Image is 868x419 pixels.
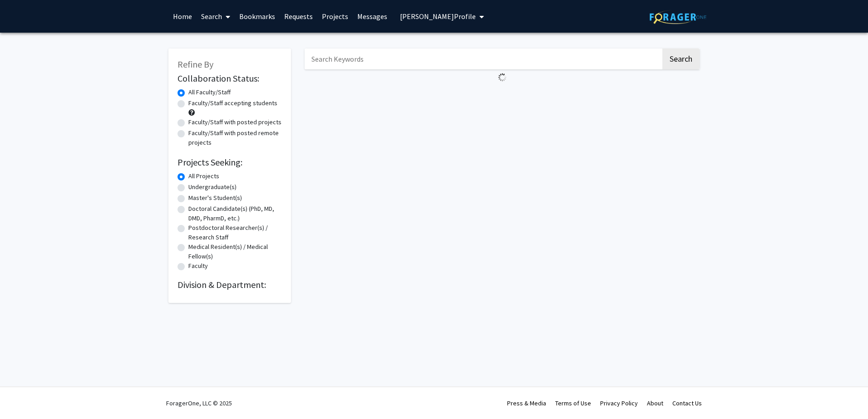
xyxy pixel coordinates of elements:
button: Search [662,49,700,69]
a: Requests [280,0,317,32]
label: Undergraduate(s) [188,182,237,192]
label: Doctoral Candidate(s) (PhD, MD, DMD, PharmD, etc.) [188,204,282,223]
span: Refine By [178,58,213,70]
a: Messages [353,0,392,32]
img: ForagerOne Logo [650,10,706,24]
a: Search [197,0,235,32]
img: Loading [494,69,510,85]
label: All Faculty/Staff [188,88,231,97]
h2: Projects Seeking: [178,157,282,168]
a: Contact Us [672,399,702,407]
a: Privacy Policy [600,399,638,407]
label: Faculty/Staff with posted projects [188,117,281,127]
h2: Collaboration Status: [178,73,282,84]
label: Medical Resident(s) / Medical Fellow(s) [188,242,282,261]
label: Faculty/Staff accepting students [188,98,277,108]
a: About [647,399,663,407]
label: Faculty [188,261,208,271]
a: Home [168,0,197,32]
label: Faculty/Staff with posted remote projects [188,128,282,147]
nav: Page navigation [305,85,700,106]
label: Master's Student(s) [188,193,242,203]
h2: Division & Department: [178,279,282,290]
a: Press & Media [507,399,546,407]
input: Search Keywords [305,49,661,69]
a: Terms of Use [555,399,591,407]
a: Projects [317,0,353,32]
label: All Projects [188,171,219,181]
span: [PERSON_NAME] Profile [400,12,476,21]
label: Postdoctoral Researcher(s) / Research Staff [188,223,282,242]
div: ForagerOne, LLC © 2025 [166,387,232,419]
a: Bookmarks [235,0,280,32]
